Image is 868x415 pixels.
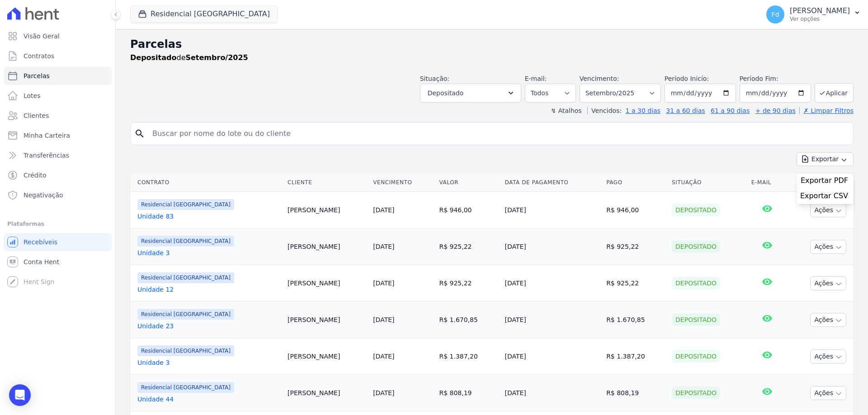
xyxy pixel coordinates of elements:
p: [PERSON_NAME] [790,6,850,15]
th: Valor [435,173,501,192]
a: Crédito [4,166,112,184]
span: Visão Geral [24,32,60,41]
strong: Depositado [130,53,176,62]
td: R$ 1.387,20 [603,338,668,375]
button: Ações [810,350,846,364]
td: [PERSON_NAME] [284,228,369,265]
a: Lotes [4,87,112,105]
strong: Setembro/2025 [185,53,248,62]
button: Aplicar [815,83,854,103]
td: [PERSON_NAME] [284,302,369,338]
a: Exportar CSV [800,191,850,202]
th: E-mail [748,173,787,192]
td: [DATE] [501,192,603,228]
a: [DATE] [373,353,394,360]
td: R$ 946,00 [435,192,501,228]
a: Contratos [4,47,112,65]
span: Residencial [GEOGRAPHIC_DATA] [137,199,234,210]
label: Período Fim: [740,74,811,84]
span: Contratos [24,51,54,61]
input: Buscar por nome do lote ou do cliente [147,125,849,143]
td: R$ 808,19 [603,375,668,411]
span: Residencial [GEOGRAPHIC_DATA] [137,382,234,393]
span: Minha Carteira [24,131,70,140]
div: Depositado [672,387,720,399]
td: [DATE] [501,375,603,411]
span: Conta Hent [24,257,59,266]
label: E-mail: [525,75,547,82]
i: search [134,128,145,139]
a: Minha Carteira [4,126,112,145]
span: Residencial [GEOGRAPHIC_DATA] [137,236,234,247]
td: [DATE] [501,338,603,375]
a: [DATE] [373,280,394,287]
td: R$ 925,22 [435,265,501,302]
th: Cliente [284,173,369,192]
td: [DATE] [501,265,603,302]
a: ✗ Limpar Filtros [799,107,854,114]
a: Conta Hent [4,253,112,271]
td: R$ 808,19 [435,375,501,411]
span: Depositado [428,88,464,98]
a: 61 a 90 dias [711,107,750,114]
div: Depositado [672,240,720,253]
td: R$ 925,22 [435,228,501,265]
td: R$ 925,22 [603,228,668,265]
td: R$ 946,00 [603,192,668,228]
label: Período Inicío: [665,75,709,82]
button: Ações [810,313,846,327]
a: + de 90 dias [755,107,796,114]
p: Ver opções [790,15,850,23]
a: Unidade 3 [137,248,280,257]
a: [DATE] [373,243,394,250]
span: Clientes [24,111,49,120]
a: 31 a 60 dias [666,107,705,114]
th: Contrato [130,173,284,192]
td: [PERSON_NAME] [284,375,369,411]
span: Negativação [24,191,63,200]
button: Ações [810,276,846,290]
a: Parcelas [4,67,112,85]
a: [DATE] [373,316,394,323]
label: Vencimento: [580,75,619,82]
a: Unidade 83 [137,212,280,221]
td: R$ 1.670,85 [435,302,501,338]
a: Unidade 23 [137,322,280,331]
span: Recebíveis [24,238,57,247]
a: 1 a 30 dias [626,107,660,114]
th: Situação [668,173,748,192]
button: Ações [810,386,846,400]
label: Vencidos: [587,107,622,114]
td: R$ 925,22 [603,265,668,302]
a: Recebíveis [4,233,112,251]
td: R$ 1.670,85 [603,302,668,338]
span: Parcelas [24,71,50,80]
p: de [130,52,248,63]
span: Lotes [24,91,41,100]
div: Depositado [672,204,720,216]
span: Residencial [GEOGRAPHIC_DATA] [137,345,234,356]
td: [PERSON_NAME] [284,192,369,228]
span: Transferências [24,151,69,160]
div: Depositado [672,277,720,289]
div: Depositado [672,313,720,326]
button: Depositado [420,84,521,103]
a: Unidade 44 [137,395,280,404]
a: Unidade 12 [137,285,280,294]
a: Negativação [4,186,112,204]
a: Unidade 3 [137,358,280,367]
div: Plataformas [7,219,108,229]
a: [DATE] [373,206,394,214]
a: Visão Geral [4,27,112,45]
span: Residencial [GEOGRAPHIC_DATA] [137,272,234,283]
a: Transferências [4,146,112,164]
label: Situação: [420,75,449,82]
th: Pago [603,173,668,192]
h2: Parcelas [130,36,854,52]
div: Depositado [672,350,720,363]
button: Fd [PERSON_NAME] Ver opções [759,2,868,27]
td: [PERSON_NAME] [284,338,369,375]
span: Crédito [24,171,47,180]
a: [DATE] [373,389,394,396]
td: [PERSON_NAME] [284,265,369,302]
